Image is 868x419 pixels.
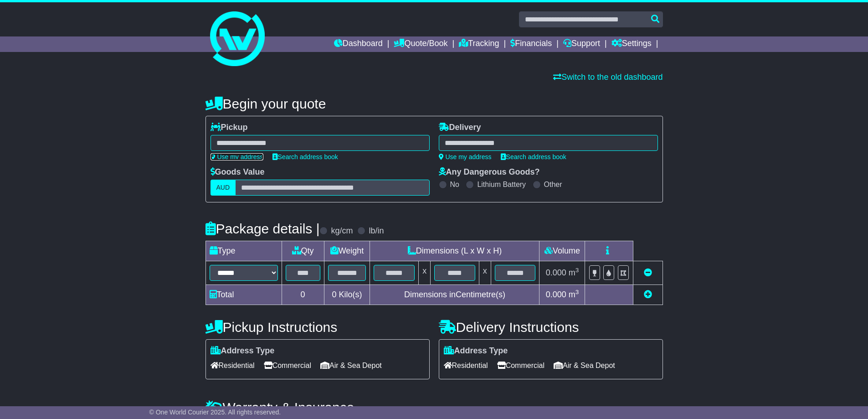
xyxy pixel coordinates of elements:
span: 0 [332,290,336,299]
a: Remove this item [644,268,652,277]
span: 0.000 [546,268,566,277]
span: Residential [444,358,488,372]
a: Add new item [644,290,652,299]
span: Residential [211,358,255,372]
td: Total [205,285,282,305]
h4: Pickup Instructions [205,320,430,335]
span: © One World Courier 2025. All rights reserved. [149,409,281,416]
label: Goods Value [211,167,265,177]
sup: 3 [575,289,579,295]
a: Quote/Book [394,36,447,52]
a: Dashboard [334,36,383,52]
td: Type [205,241,282,261]
label: Lithium Battery [477,180,526,189]
td: x [479,261,491,285]
span: m [569,290,579,299]
td: 0 [282,285,324,305]
td: x [419,261,431,285]
a: Financials [510,36,552,52]
h4: Delivery Instructions [439,320,663,335]
span: 0.000 [546,290,566,299]
td: Volume [539,241,585,261]
label: Address Type [211,346,275,356]
a: Use my address [439,153,492,160]
h4: Warranty & Insurance [205,400,663,415]
label: AUD [211,180,236,196]
h4: Package details | [205,221,320,236]
label: Any Dangerous Goods? [439,167,540,177]
td: Dimensions in Centimetre(s) [370,285,539,305]
a: Use my address [211,153,263,160]
span: Commercial [497,358,544,372]
sup: 3 [575,267,579,274]
td: Dimensions (L x W x H) [370,241,539,261]
h4: Begin your quote [205,96,663,111]
span: m [569,268,579,277]
span: Commercial [264,358,311,372]
span: Air & Sea Depot [554,358,615,372]
label: Delivery [439,123,481,133]
label: Pickup [211,123,248,133]
td: Kilo(s) [324,285,370,305]
a: Switch to the old dashboard [553,72,663,82]
td: Weight [324,241,370,261]
label: Other [544,180,562,189]
label: lb/in [369,226,384,236]
a: Tracking [459,36,499,52]
td: Qty [282,241,324,261]
a: Search address book [501,153,566,160]
a: Settings [611,36,652,52]
label: kg/cm [331,226,353,236]
a: Support [563,36,600,52]
label: Address Type [444,346,508,356]
a: Search address book [272,153,338,160]
span: Air & Sea Depot [320,358,382,372]
label: No [450,180,459,189]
